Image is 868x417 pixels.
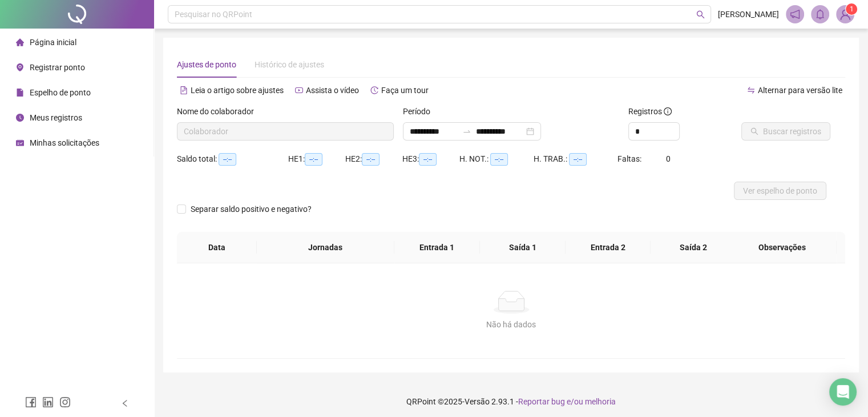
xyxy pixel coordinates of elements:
span: Alternar para versão lite [758,86,842,95]
div: H. NOT.: [459,153,534,166]
span: to [462,127,471,136]
span: Ajustes de ponto [177,60,236,69]
span: youtube [295,86,303,94]
div: HE 1: [288,153,345,166]
span: Faça um tour [381,86,429,95]
span: clock-circle [16,114,24,122]
span: 0 [666,154,671,163]
span: --:-- [569,153,587,166]
th: Observações [728,232,837,263]
span: file-text [180,86,188,94]
th: Saída 2 [651,232,736,263]
span: --:-- [419,153,437,166]
span: --:-- [219,153,236,166]
span: Registros [628,105,672,118]
span: instagram [59,396,71,408]
span: --:-- [362,153,380,166]
span: Leia o artigo sobre ajustes [191,86,284,95]
span: Página inicial [30,38,76,47]
span: Assista o vídeo [306,86,359,95]
label: Nome do colaborador [177,105,261,118]
label: Período [403,105,438,118]
th: Saída 1 [480,232,566,263]
span: Faltas: [617,154,643,163]
th: Entrada 2 [566,232,651,263]
span: --:-- [305,153,322,166]
span: left [121,399,129,407]
div: HE 3: [402,153,459,166]
span: Registrar ponto [30,63,85,72]
th: Jornadas [257,232,394,263]
span: swap-right [462,127,471,136]
div: Open Intercom Messenger [829,378,857,406]
button: Ver espelho de ponto [734,182,826,200]
span: 1 [850,5,854,13]
sup: Atualize o seu contato no menu Meus Dados [846,3,857,15]
span: [PERSON_NAME] [718,8,779,21]
span: schedule [16,139,24,147]
span: bell [815,9,825,19]
span: linkedin [42,396,54,408]
div: HE 2: [345,153,402,166]
div: Saldo total: [177,153,288,166]
span: --:-- [490,153,508,166]
span: Separar saldo positivo e negativo? [186,203,316,215]
button: Buscar registros [741,122,830,141]
span: Observações [737,241,828,254]
div: H. TRAB.: [534,153,617,166]
span: file [16,89,24,97]
span: notification [790,9,800,19]
img: 78408 [837,6,854,23]
span: history [370,86,378,94]
th: Entrada 1 [394,232,480,263]
div: Não há dados [191,318,831,331]
span: info-circle [664,107,672,115]
span: search [696,10,705,19]
span: swap [747,86,755,94]
span: Reportar bug e/ou melhoria [518,397,616,406]
th: Data [177,232,257,263]
span: Minhas solicitações [30,138,99,147]
span: Versão [465,397,490,406]
span: Histórico de ajustes [255,60,324,69]
span: Espelho de ponto [30,88,91,97]
span: home [16,38,24,46]
span: environment [16,63,24,71]
span: Meus registros [30,113,82,122]
span: facebook [25,396,37,408]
